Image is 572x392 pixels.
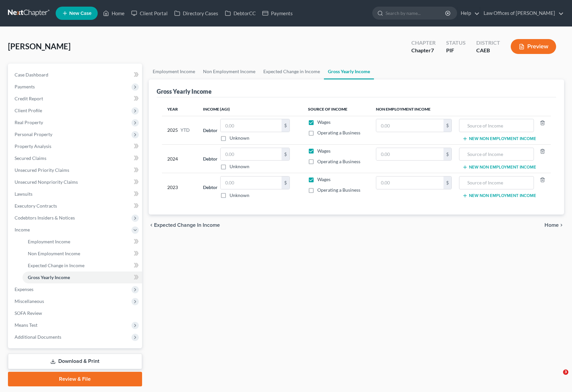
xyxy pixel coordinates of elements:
span: SOFA Review [15,310,42,316]
a: Download & Print [8,354,142,369]
a: Help [457,7,480,19]
label: Unknown [230,192,249,199]
a: Unsecured Nonpriority Claims [9,176,142,188]
span: Secured Claims [15,155,46,161]
div: 2023 [167,176,192,199]
span: Lawsuits [15,191,32,197]
button: New Non Employment Income [462,165,536,170]
label: Unknown [230,163,249,170]
th: Non Employment Income [371,103,551,116]
span: Case Dashboard [15,72,48,77]
div: $ [282,119,289,132]
div: $ [443,176,451,189]
span: New Case [69,11,91,16]
span: Unsecured Nonpriority Claims [15,179,78,185]
input: Source of Income [463,176,530,189]
div: CAEB [476,47,500,54]
span: Personal Property [15,131,52,137]
span: Property Analysis [15,143,51,149]
a: Home [100,7,128,19]
input: 0.00 [221,119,282,132]
button: New Non Employment Income [462,193,536,198]
a: Expected Change in Income [23,260,142,271]
div: $ [443,119,451,132]
button: Home chevron_right [545,222,564,228]
span: Additional Documents [15,334,61,340]
th: Year [162,103,198,116]
span: Income [15,227,30,232]
div: Chapter [411,47,436,54]
a: Expected Change in Income [259,64,324,79]
span: [PERSON_NAME] [8,41,71,51]
span: Means Test [15,322,37,328]
a: Payments [259,7,296,19]
span: Credit Report [15,96,43,101]
div: 2025 [167,119,192,141]
span: Operating a Business [317,130,360,135]
input: 0.00 [376,119,443,132]
a: Gross Yearly Income [324,64,374,79]
input: 0.00 [221,176,282,189]
div: PIF [446,47,466,54]
a: DebtorCC [222,7,259,19]
a: Case Dashboard [9,69,142,81]
div: District [476,39,500,47]
button: chevron_left Expected Change in Income [149,222,220,228]
span: Real Property [15,120,43,125]
span: Wages [317,119,331,125]
span: Operating a Business [317,159,360,164]
span: YTD [181,127,190,133]
div: $ [282,148,289,161]
div: Chapter [411,39,436,47]
span: Non Employment Income [28,251,80,256]
th: Source of Income [303,103,371,116]
a: Secured Claims [9,152,142,164]
span: 3 [563,369,568,375]
span: Wages [317,176,331,182]
a: Unsecured Priority Claims [9,164,142,176]
label: Debtor [203,155,218,162]
div: $ [282,176,289,189]
a: Directory Cases [171,7,222,19]
input: Search by name... [386,7,446,19]
a: Lawsuits [9,188,142,200]
span: Gross Yearly Income [28,274,70,280]
input: 0.00 [376,176,443,189]
span: Expected Change in Income [154,222,220,228]
i: chevron_right [559,222,564,228]
input: 0.00 [221,148,282,161]
span: Codebtors Insiders & Notices [15,215,75,220]
a: Review & File [8,372,142,386]
a: SOFA Review [9,307,142,319]
label: Debtor [203,127,218,134]
a: Employment Income [149,64,199,79]
label: Unknown [230,135,249,141]
span: Expenses [15,286,33,292]
div: $ [443,148,451,161]
label: Debtor [203,184,218,191]
div: 2024 [167,148,192,170]
iframe: Intercom live chat [549,369,565,385]
input: 0.00 [376,148,443,161]
span: 7 [431,47,434,53]
span: Operating a Business [317,187,360,193]
button: New Non Employment Income [462,136,536,141]
a: Executory Contracts [9,200,142,212]
i: chevron_left [149,222,154,228]
button: Preview [511,39,556,54]
span: Miscellaneous [15,298,44,304]
div: Gross Yearly Income [157,87,212,95]
a: Gross Yearly Income [23,271,142,283]
span: Unsecured Priority Claims [15,167,69,173]
span: Client Profile [15,108,42,113]
div: Status [446,39,466,47]
span: Wages [317,148,331,154]
a: Law Offices of [PERSON_NAME] [480,7,564,19]
input: Source of Income [463,119,530,132]
span: Employment Income [28,239,70,244]
span: Executory Contracts [15,203,57,209]
a: Credit Report [9,93,142,105]
input: Source of Income [463,148,530,161]
span: Expected Change in Income [28,263,84,268]
a: Non Employment Income [199,64,259,79]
